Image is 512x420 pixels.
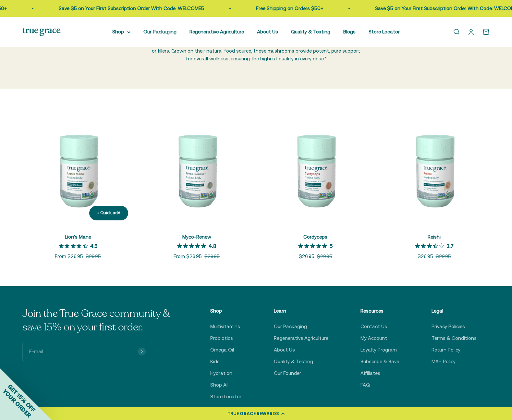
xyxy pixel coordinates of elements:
[360,381,370,389] a: FAQ
[1,388,32,419] span: YOUR ORDER
[257,29,278,34] a: About Us
[291,29,330,34] a: Quality & Testing
[298,241,330,250] span: 5 out 5 stars rating in total 6 reviews
[14,5,160,12] p: Save $5 on Your First Subscription Order With Code: WELCOME5
[331,5,476,12] p: Save $5 on Your First Subscription Order With Code: WELCOME5
[299,253,314,260] sale-price: $26.95
[6,383,37,413] span: GET 15% OFF
[274,369,301,377] a: Our Founder
[210,323,240,330] a: Multivitamins
[432,358,456,365] a: MAP Policy
[260,115,371,226] img: Cordyceps Mushroom Supplement for Energy & Endurance Support* 1 g daily aids an active lifestyle ...
[143,29,177,34] a: Our Packaging
[446,242,454,249] p: 3.7
[212,6,279,11] a: Free Shipping on Orders $50+
[97,210,120,216] div: + Quick add
[177,241,209,250] span: 4.8 out 5 stars rating in total 11 reviews
[360,369,380,377] a: Affiliates
[210,334,233,342] a: Probiotics
[418,253,433,260] sale-price: $26.95
[141,115,252,226] img: Myco-RenewTM Blend Mushroom Supplements for Daily Immune Support* 1 g daily to support a healthy ...
[55,253,83,260] sale-price: From $26.95
[210,381,228,389] a: Shop All
[274,358,313,365] a: Quality & Testing
[303,234,327,240] a: Cordyceps
[86,253,101,260] compare-at-price: $29.95
[274,334,328,342] a: Regenerative Agriculture
[189,29,244,34] a: Regenerative Agriculture
[415,241,446,250] span: 3.7 out 5 stars rating in total 3 reviews
[210,346,234,354] a: Omega Oil
[112,28,130,36] summary: Shop
[432,323,465,330] a: Privacy Policies
[22,115,133,226] img: Lion's Mane Mushroom Supplement for Brain, Nerve&Cognitive Support* 1 g daily supports brain heal...
[330,242,333,249] p: 5
[210,307,241,315] p: Shop
[360,334,387,342] a: My Account
[436,253,451,260] compare-at-price: $29.95
[379,115,490,226] img: Reishi Mushroom Supplements for Daily Balance & Longevity* 1 g daily supports healthy aging* Trad...
[210,393,241,401] a: Store Locator
[151,31,361,63] p: Our mushroom products deliver 300 mg of immune-supporting beta-glucans per serving, crafted from ...
[90,242,97,249] p: 4.5
[227,410,279,417] div: TRUE GRACE REWARDS
[174,253,202,260] sale-price: From $26.95
[210,358,220,365] a: Kids
[210,369,232,377] a: Hydration
[274,307,328,315] p: Learn
[360,307,399,315] p: Resources
[274,346,295,354] a: About Us
[317,253,332,260] compare-at-price: $29.95
[59,241,90,250] span: 4.5 out 5 stars rating in total 12 reviews
[343,29,356,34] a: Blogs
[65,234,91,240] a: Lion's Mane
[432,307,477,315] p: Legal
[209,242,216,249] p: 4.8
[428,234,441,240] a: Reishi
[204,253,220,260] compare-at-price: $29.95
[89,206,128,220] button: + Quick add
[360,346,397,354] a: Loyalty Program
[274,323,307,330] a: Our Packaging
[432,346,460,354] a: Return Policy
[182,234,211,240] a: Myco-Renew
[369,29,400,34] a: Store Locator
[360,323,387,330] a: Contact Us
[22,307,178,334] p: Join the True Grace community & save 15% on your first order.
[432,334,477,342] a: Terms & Conditions
[360,358,399,365] a: Subscribe & Save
